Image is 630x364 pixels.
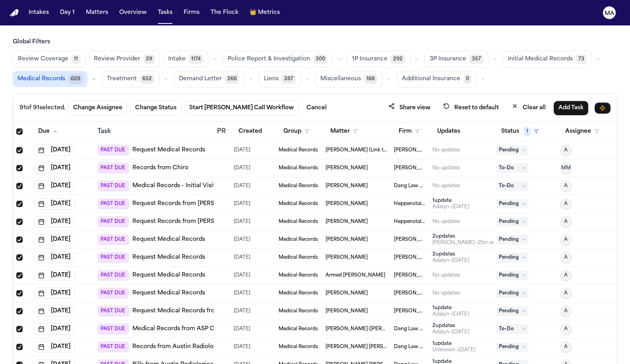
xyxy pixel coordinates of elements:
[33,198,75,209] button: [DATE]
[132,236,205,244] a: Request Medical Records
[496,199,528,209] span: Pending
[97,341,129,352] span: PAST DUE
[554,101,588,115] button: Add Task
[207,6,242,20] a: The Flock
[425,51,488,68] button: 3P Insurance357
[352,55,388,63] span: 1P Insurance
[564,201,568,207] span: A
[279,290,318,296] span: Medical Records
[279,272,318,279] span: Medical Records
[326,344,388,350] span: Adan Christian Gomez
[326,308,368,314] span: Jhoan Cuintaco
[496,181,528,191] span: To-Do
[560,270,572,281] button: A
[564,308,568,314] span: A
[560,341,572,352] button: A
[102,71,159,87] button: Treatment652
[279,308,318,314] span: Medical Records
[234,341,250,352] span: 5/20/2025, 6:13:58 PM
[13,51,85,68] button: Review Coverage11
[116,6,150,20] button: Overview
[496,124,543,139] button: Status1
[97,252,129,263] span: PAST DUE
[496,163,528,173] span: To-Do
[432,311,469,318] div: Last updated by Adalyn at 8/8/2025, 7:14:03 PM
[97,234,129,245] span: PAST DUE
[560,198,572,209] button: A
[595,103,611,114] button: Immediate Task
[507,101,551,115] button: Clear all
[234,216,250,227] span: 8/6/2025, 1:59:14 PM
[279,236,318,243] span: Medical Records
[279,344,318,350] span: Medical Records
[326,201,368,207] span: Deborah Peterson
[560,163,572,174] button: MM
[264,75,279,83] span: Liens
[432,233,499,240] div: 2 update s
[97,180,129,192] span: PAST DUE
[560,124,604,139] button: Assignee
[394,201,426,207] span: Heppenstall & Schultz
[33,306,75,317] button: [DATE]
[10,9,19,17] a: Home
[564,219,568,225] span: A
[496,145,528,155] span: Pending
[326,124,362,139] button: Matter
[163,51,208,68] button: Intake1174
[564,344,568,350] span: A
[394,147,426,153] span: David Lopez
[97,127,211,136] div: Task
[279,201,318,207] span: Medical Records
[302,101,331,115] button: Cancel
[564,236,568,243] span: A
[326,147,388,153] span: Cecilia Sabina Guerrero (Link to Liliana Cabrera de Guerrero)
[560,306,572,317] button: A
[496,324,528,334] span: To-Do
[432,165,460,171] div: No updates
[315,71,382,87] button: Miscellaneous168
[432,251,469,258] div: 2 update s
[279,165,318,171] span: Medical Records
[326,165,368,171] span: Natalia Nogueira Balaniuc
[564,183,568,189] span: A
[402,75,460,83] span: Additional Insurance
[10,9,19,17] img: Finch Logo
[83,6,111,20] button: Matters
[432,305,469,311] div: 1 update
[326,326,388,332] span: Sheveetta Carter (Link to Sylvia Carter)
[250,9,256,17] span: crown
[564,326,568,332] span: A
[432,323,469,329] div: 2 update s
[228,55,310,63] span: Police Report & Investigation
[496,306,528,316] span: Pending
[68,74,83,84] span: 628
[560,234,572,245] button: A
[234,180,250,192] span: 7/11/2025, 10:46:14 AM
[16,165,23,171] span: Select row
[469,54,483,64] span: 357
[496,342,528,352] span: Pending
[394,272,426,279] span: Mohamed K Ahmed
[258,9,280,17] span: Metrics
[132,307,245,315] a: Request Medical Records from Hospital
[432,204,469,210] div: Last updated by Adalyn at 9/8/2025, 3:15:09 PM
[25,6,52,20] a: Intakes
[394,219,426,225] span: Heppenstall & Schultz
[503,51,592,68] button: Initial Medical Records73
[33,341,75,352] button: [DATE]
[217,127,228,136] div: PR
[16,290,23,296] span: Select row
[132,164,188,172] a: Records from Chiro
[97,145,129,156] span: PAST DUE
[17,75,65,83] span: Medical Records
[132,289,205,297] a: Request Medical Records
[13,38,617,46] h3: Global Filters
[132,325,227,333] a: Medical Records from ASP Cares
[57,6,78,20] button: Day 1
[326,272,385,279] span: Armed Barkley
[394,308,426,314] span: Sedaghat Law
[564,147,568,153] span: A
[33,270,75,281] button: [DATE]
